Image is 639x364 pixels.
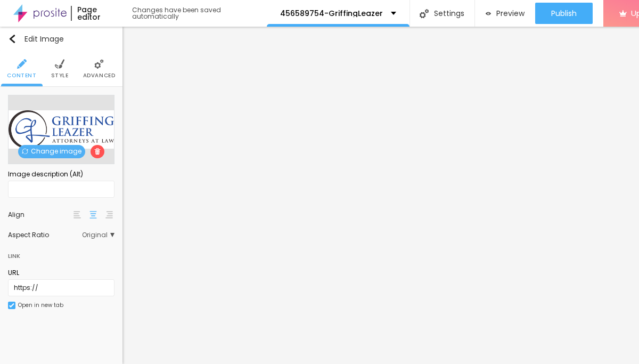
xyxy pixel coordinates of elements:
[535,3,593,24] button: Publish
[8,35,17,43] img: Icone
[89,211,97,219] img: paragraph-center-align.svg
[22,148,28,155] img: Icone
[280,10,383,17] p: 456589754-GriffingLeazer
[8,232,82,238] div: Aspect Ratio
[73,211,81,219] img: paragraph-left-align.svg
[105,211,113,219] img: paragraph-right-align.svg
[551,9,577,18] span: Publish
[55,59,64,69] img: Icone
[420,9,429,18] img: Icone
[18,303,63,308] div: Open in new tab
[17,59,27,69] img: Icone
[486,9,491,18] img: view-1.svg
[132,7,266,20] div: Changes have been saved automatically
[8,212,72,218] div: Align
[9,303,14,308] img: Icone
[8,35,64,43] div: Edit Image
[8,244,114,263] div: Link
[18,145,85,158] span: Change image
[8,169,114,179] div: Image description (Alt)
[475,3,535,24] button: Preview
[8,268,114,278] div: URL
[82,232,114,238] span: Original
[94,148,101,155] img: Icone
[8,250,20,262] div: Link
[7,73,36,78] span: Content
[496,9,525,18] span: Preview
[94,59,104,69] img: Icone
[71,6,121,21] div: Page editor
[51,73,69,78] span: Style
[83,73,116,78] span: Advanced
